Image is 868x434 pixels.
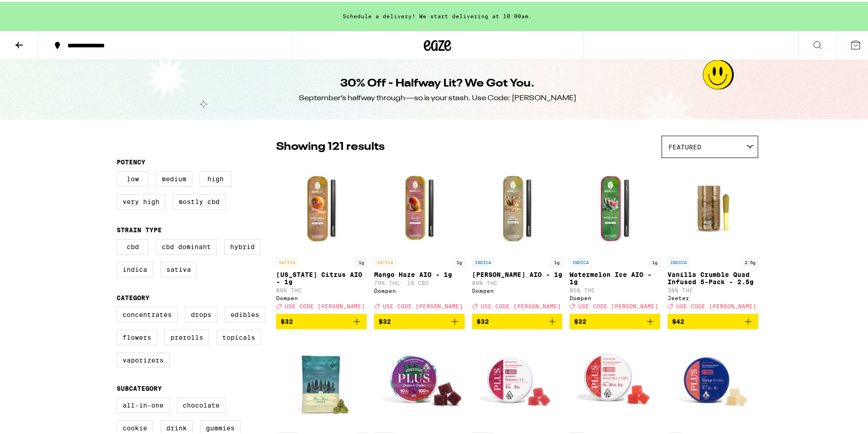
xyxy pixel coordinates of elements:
[276,312,367,327] button: Add to bag
[117,328,157,343] label: Flowers
[472,335,563,426] img: PLUS - Raspberry BALANCE 1:1 Gummies
[177,396,226,411] label: Chocolate
[185,305,217,321] label: Drops
[551,256,562,265] p: 1g
[668,256,689,265] p: INDICA
[676,301,756,307] span: USE CODE [PERSON_NAME]
[276,161,367,252] img: Dompen - California Citrus AIO - 1g
[224,237,261,253] label: Hybrid
[472,161,563,312] a: Open page for King Louis XIII AIO - 1g from Dompen
[117,225,162,232] legend: Strain Type
[117,157,145,164] legend: Potency
[276,293,367,299] div: Dompen
[285,301,365,307] span: USE CODE [PERSON_NAME]
[276,161,367,312] a: Open page for California Citrus AIO - 1g from Dompen
[570,335,660,426] img: PLUS - Tart Cherry Relief 20:5:1 Gummies
[481,301,561,307] span: USE CODE [PERSON_NAME]
[383,301,463,307] span: USE CODE [PERSON_NAME]
[356,256,367,265] p: 1g
[374,335,465,426] img: PLUS - Grapes n' Cream Solventless Gummies
[668,142,701,149] span: Featured
[578,301,658,307] span: USE CODE [PERSON_NAME]
[173,192,226,208] label: Mostly CBD
[472,256,494,265] p: INDICA
[374,161,465,312] a: Open page for Mango Haze AIO - 1g from Dompen
[574,316,586,323] span: $32
[117,237,149,253] label: CBD
[668,269,758,284] p: Vanilla Crumble Quad Infused 5-Pack - 2.5g
[374,312,465,327] button: Add to bag
[668,312,758,327] button: Add to bag
[472,278,563,284] p: 89% THC
[200,169,231,185] label: High
[156,237,217,253] label: CBD Dominant
[160,260,197,276] label: Sativa
[276,138,385,153] p: Showing 121 results
[570,256,591,265] p: INDICA
[374,256,396,265] p: SATIVA
[570,312,660,327] button: Add to bag
[299,92,576,102] div: September’s halfway through—so is your stash. Use Code: [PERSON_NAME]
[117,351,169,366] label: Vaporizers
[225,305,265,321] label: Edibles
[742,256,758,265] p: 2.5g
[117,383,162,390] legend: Subcategory
[454,256,465,265] p: 1g
[668,161,758,252] img: Jeeter - Vanilla Crumble Quad Infused 5-Pack - 2.5g
[117,192,165,208] label: Very High
[570,161,660,312] a: Open page for Watermelon Ice AIO - 1g from Dompen
[374,278,465,284] p: 79% THC: 1% CBD
[570,286,660,291] p: 85% THC
[374,286,465,292] div: Dompen
[276,269,367,284] p: [US_STATE] Citrus AIO - 1g
[276,256,298,265] p: SATIVA
[668,335,758,426] img: PLUS - Lychee SLEEP 1:2:3 Gummies
[570,161,660,252] img: Dompen - Watermelon Ice AIO - 1g
[117,169,149,185] label: Low
[281,316,293,323] span: $32
[472,269,563,276] p: [PERSON_NAME] AIO - 1g
[374,269,465,276] p: Mango Haze AIO - 1g
[668,286,758,291] p: 38% THC
[379,316,391,323] span: $32
[672,316,684,323] span: $42
[200,419,241,434] label: Gummies
[117,305,178,321] label: Concentrates
[668,161,758,312] a: Open page for Vanilla Crumble Quad Infused 5-Pack - 2.5g from Jeeter
[164,328,209,343] label: Prerolls
[156,169,192,185] label: Medium
[276,335,367,426] img: Humboldt Farms - GMOz Minis - 7g
[374,161,465,252] img: Dompen - Mango Haze AIO - 1g
[5,6,66,14] span: Hi. Need any help?
[216,328,261,343] label: Topicals
[340,74,534,90] h1: 30% Off - Halfway Lit? We Got You.
[570,269,660,284] p: Watermelon Ice AIO - 1g
[117,260,153,276] label: Indica
[117,292,149,300] legend: Category
[117,419,153,434] label: Cookie
[472,312,563,327] button: Add to bag
[160,419,193,434] label: Drink
[472,286,563,292] div: Dompen
[649,256,660,265] p: 1g
[477,316,489,323] span: $32
[668,293,758,299] div: Jeeter
[276,286,367,291] p: 89% THC
[117,396,169,411] label: All-In-One
[570,293,660,299] div: Dompen
[472,161,563,252] img: Dompen - King Louis XIII AIO - 1g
